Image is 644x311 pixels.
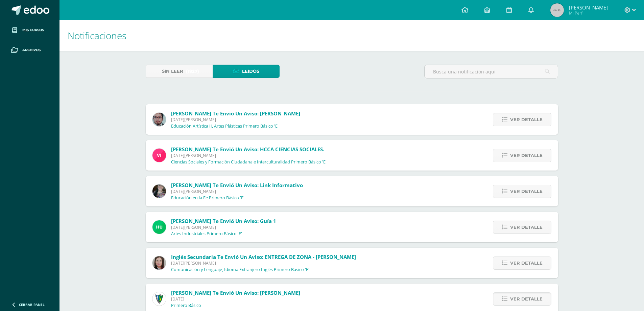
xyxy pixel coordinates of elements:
[510,257,543,269] span: Ver detalle
[171,218,276,224] span: [PERSON_NAME] te envió un aviso: Guía 1
[171,289,300,296] span: [PERSON_NAME] te envió un aviso: [PERSON_NAME]
[171,231,242,237] p: Artes Industriales Primero Básico 'E'
[68,29,126,42] span: Notificaciones
[569,4,608,11] span: [PERSON_NAME]
[510,221,543,234] span: Ver detalle
[213,65,280,78] a: Leídos
[22,27,44,33] span: Mis cursos
[171,182,303,188] span: [PERSON_NAME] te envió un aviso: Link Informativo
[510,149,543,162] span: Ver detalle
[5,40,54,60] a: Archivos
[19,302,45,307] span: Cerrar panel
[510,113,543,126] span: Ver detalle
[569,10,608,16] span: Mi Perfil
[152,149,166,162] img: bd6d0aa147d20350c4821b7c643124fa.png
[171,260,356,266] span: [DATE][PERSON_NAME]
[171,159,327,165] p: Ciencias Sociales y Formación Ciudadana e Interculturalidad Primero Básico 'E'
[425,65,558,78] input: Busca una notificación aquí
[162,65,183,77] span: Sin leer
[152,256,166,270] img: 8af0450cf43d44e38c4a1497329761f3.png
[171,117,300,123] span: [DATE][PERSON_NAME]
[171,146,324,153] span: [PERSON_NAME] te envió un aviso: HCCA CIENCIAS SOCIALES.
[171,253,356,260] span: Inglés Secundaria te envió un aviso: ENTREGA DE ZONA - [PERSON_NAME]
[171,153,327,158] span: [DATE][PERSON_NAME]
[510,185,543,198] span: Ver detalle
[146,65,213,78] a: Sin leer(1927)
[152,220,166,234] img: fd23069c3bd5c8dde97a66a86ce78287.png
[171,188,303,194] span: [DATE][PERSON_NAME]
[171,267,309,272] p: Comunicación y Lenguaje, Idioma Extranjero Inglés Primero Básico 'E'
[186,65,199,77] span: (1927)
[171,296,300,302] span: [DATE]
[152,184,166,198] img: 8322e32a4062cfa8b237c59eedf4f548.png
[152,292,166,306] img: 9f174a157161b4ddbe12118a61fed988.png
[171,224,276,230] span: [DATE][PERSON_NAME]
[22,47,41,53] span: Archivos
[171,303,201,308] p: Primero Básico
[171,124,279,129] p: Educación Artística II, Artes Plásticas Primero Básico 'E'
[152,113,166,126] img: 5fac68162d5e1b6fbd390a6ac50e103d.png
[242,65,259,77] span: Leídos
[510,293,543,305] span: Ver detalle
[550,3,564,17] img: 45x45
[5,20,54,40] a: Mis cursos
[171,195,244,201] p: Educación en la Fe Primero Básico 'E'
[171,110,300,117] span: [PERSON_NAME] te envió un aviso: [PERSON_NAME]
